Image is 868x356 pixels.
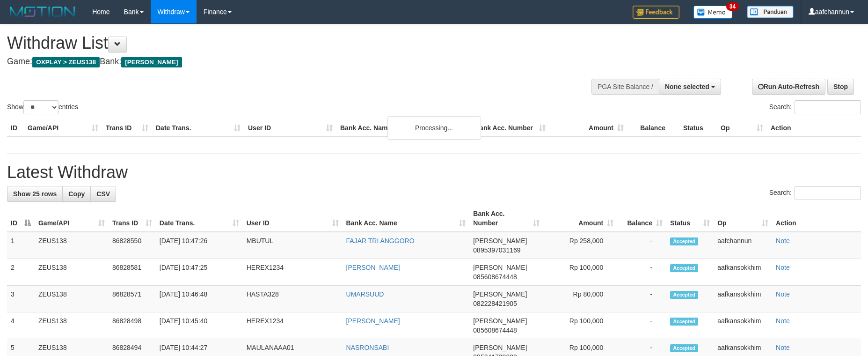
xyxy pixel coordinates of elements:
a: Stop [827,79,854,95]
a: FAJAR TRI ANGGORO [346,237,415,245]
th: Trans ID [102,119,152,137]
td: Rp 100,000 [543,259,617,286]
label: Search: [769,100,861,114]
h4: Game: Bank: [7,57,569,67]
td: 86828571 [109,286,156,312]
span: Show 25 rows [13,190,57,198]
td: HEREX1234 [243,312,343,339]
span: None selected [665,83,709,90]
img: Feedback.jpg [633,6,679,19]
td: MBUTUL [243,232,343,259]
span: [PERSON_NAME] [473,344,527,351]
span: Accepted [670,237,698,245]
th: Bank Acc. Name [336,119,471,137]
td: 2 [7,259,35,286]
td: - [617,232,666,259]
span: Copy 085608674448 to clipboard [473,273,517,281]
span: CSV [96,190,110,198]
span: [PERSON_NAME] [121,57,182,67]
td: 86828498 [109,312,156,339]
a: Note [776,317,790,325]
th: Amount [549,119,627,137]
img: Button%20Memo.svg [693,6,733,19]
th: User ID: activate to sort column ascending [243,205,343,232]
td: HASTA328 [243,286,343,312]
td: ZEUS138 [35,232,109,259]
a: UMARSUUD [346,290,384,298]
td: 4 [7,312,35,339]
td: [DATE] 10:47:25 [156,259,243,286]
label: Search: [769,186,861,200]
td: 3 [7,286,35,312]
th: Trans ID: activate to sort column ascending [109,205,156,232]
a: Note [776,237,790,245]
h1: Withdraw List [7,34,569,52]
input: Search: [795,186,861,200]
select: Showentries [23,100,58,114]
th: ID [7,119,24,137]
span: Accepted [670,264,698,272]
span: Copy 0895397031169 to clipboard [473,246,520,254]
span: Copy [68,190,85,198]
td: [DATE] 10:46:48 [156,286,243,312]
label: Show entries [7,100,78,114]
a: Note [776,264,790,271]
div: PGA Site Balance / [591,79,659,95]
td: aafkansokkhim [714,259,772,286]
th: Status [679,119,717,137]
td: aafkansokkhim [714,286,772,312]
td: aafchannun [714,232,772,259]
span: OXPLAY > ZEUS138 [32,57,100,67]
a: Run Auto-Refresh [752,79,825,95]
a: Show 25 rows [7,186,63,202]
th: Bank Acc. Name: activate to sort column ascending [343,205,470,232]
th: Date Trans. [152,119,244,137]
input: Search: [795,100,861,114]
td: - [617,259,666,286]
span: [PERSON_NAME] [473,317,527,325]
span: 34 [726,2,739,11]
h1: Latest Withdraw [7,163,861,182]
a: Note [776,290,790,298]
a: Copy [62,186,91,202]
span: Copy 082228421905 to clipboard [473,300,517,307]
td: [DATE] 10:45:40 [156,312,243,339]
th: Amount: activate to sort column ascending [543,205,617,232]
td: ZEUS138 [35,286,109,312]
span: Copy 085608674448 to clipboard [473,326,517,334]
th: Game/API [24,119,102,137]
td: Rp 80,000 [543,286,617,312]
td: Rp 258,000 [543,232,617,259]
a: NASRONSABI [346,344,389,351]
th: Balance: activate to sort column ascending [617,205,666,232]
td: ZEUS138 [35,312,109,339]
a: CSV [90,186,116,202]
a: Note [776,344,790,351]
td: HEREX1234 [243,259,343,286]
td: 86828550 [109,232,156,259]
th: Bank Acc. Number [471,119,549,137]
img: panduan.png [747,6,794,18]
th: Action [772,205,861,232]
button: None selected [659,79,721,95]
td: 86828581 [109,259,156,286]
th: Op [717,119,767,137]
a: [PERSON_NAME] [346,264,400,271]
th: Date Trans.: activate to sort column ascending [156,205,243,232]
td: aafkansokkhim [714,312,772,339]
th: Status: activate to sort column ascending [666,205,714,232]
span: [PERSON_NAME] [473,237,527,245]
td: [DATE] 10:47:26 [156,232,243,259]
th: ID: activate to sort column descending [7,205,35,232]
th: Game/API: activate to sort column ascending [35,205,109,232]
span: Accepted [670,344,698,352]
th: Action [767,119,861,137]
th: Bank Acc. Number: activate to sort column ascending [469,205,543,232]
td: - [617,312,666,339]
td: - [617,286,666,312]
div: Processing... [387,116,481,140]
th: Balance [627,119,679,137]
span: Accepted [670,318,698,326]
td: Rp 100,000 [543,312,617,339]
img: MOTION_logo.png [7,5,78,19]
